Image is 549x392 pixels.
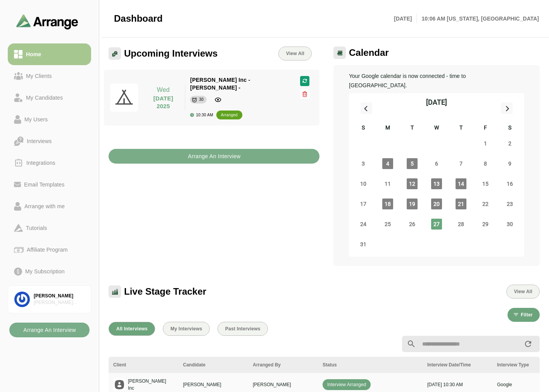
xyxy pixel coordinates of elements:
span: Saturday, August 2, 2025 [504,138,515,149]
div: Interviews [24,136,55,146]
img: pwa-512x512.png [110,84,138,112]
a: Integrations [8,152,91,174]
div: F [473,123,497,133]
span: Friday, August 8, 2025 [480,158,491,169]
div: Interview Date/Time [427,361,488,368]
span: Tuesday, August 12, 2025 [407,178,418,189]
span: Saturday, August 9, 2025 [504,158,515,169]
a: Tutorials [8,217,91,239]
span: Wednesday, August 20, 2025 [431,199,442,209]
div: Arrange with me [21,202,68,211]
div: Home [23,50,44,59]
span: Filter [520,312,533,318]
b: Arrange An Interview [188,149,241,164]
div: [PERSON_NAME] [34,293,85,299]
div: My Candidates [23,93,66,102]
span: Thursday, August 14, 2025 [456,178,466,189]
div: My Users [21,115,51,124]
div: My Clients [23,71,55,81]
div: Status [323,361,418,368]
div: Client [113,361,174,368]
b: Arrange An Interview [23,323,76,337]
button: Arrange An Interview [109,149,319,164]
span: Dashboard [114,13,162,24]
p: [DATE] 10:30 AM [427,381,488,388]
p: Your Google calendar is now connected - time to [GEOGRAPHIC_DATA]. [349,71,524,90]
span: Sunday, August 3, 2025 [358,158,369,169]
span: Tuesday, August 19, 2025 [407,199,418,209]
div: W [425,123,449,133]
button: View All [506,285,540,299]
span: Saturday, August 30, 2025 [504,219,515,230]
a: Affiliate Program [8,239,91,261]
span: Monday, August 4, 2025 [382,158,393,169]
span: Friday, August 22, 2025 [480,199,491,209]
a: [PERSON_NAME][PERSON_NAME] Associates [8,285,91,313]
a: My Users [8,109,91,130]
a: My Candidates [8,87,91,109]
span: Sunday, August 17, 2025 [358,199,369,209]
img: placeholder logo [113,378,126,391]
i: appended action [523,339,533,349]
button: All Interviews [109,322,155,336]
a: My Clients [8,65,91,87]
div: Affiliate Program [24,245,71,254]
a: Home [8,43,91,65]
span: View All [286,51,304,56]
span: Live Stage Tracker [124,286,206,297]
span: Sunday, August 31, 2025 [358,239,369,250]
span: Friday, August 1, 2025 [480,138,491,149]
p: 10:06 AM [US_STATE], [GEOGRAPHIC_DATA] [417,14,539,23]
img: arrangeai-name-small-logo.4d2b8aee.svg [16,14,78,29]
div: S [497,123,522,133]
div: Arranged By [253,361,313,368]
span: Friday, August 29, 2025 [480,219,491,230]
div: Email Templates [21,180,67,189]
button: Filter [508,308,540,322]
div: Candidate [183,361,243,368]
span: Thursday, August 21, 2025 [456,199,466,209]
span: Monday, August 25, 2025 [382,219,393,230]
button: My Interviews [163,322,210,336]
span: Saturday, August 23, 2025 [504,199,515,209]
a: Interviews [8,130,91,152]
div: 30 [199,96,204,104]
p: [PERSON_NAME] [183,381,243,388]
span: Wednesday, August 27, 2025 [431,219,442,230]
div: Integrations [23,158,59,168]
div: S [351,123,376,133]
button: Past Interviews [218,322,268,336]
button: Arrange An Interview [9,323,90,337]
div: T [449,123,473,133]
span: Monday, August 18, 2025 [382,199,393,209]
span: Monday, August 11, 2025 [382,178,393,189]
span: My Interviews [170,326,202,332]
div: M [376,123,400,133]
span: Wednesday, August 13, 2025 [431,178,442,189]
a: Arrange with me [8,195,91,217]
div: arranged [221,111,238,119]
span: Past Interviews [225,326,261,332]
a: Email Templates [8,174,91,195]
p: [PERSON_NAME] Inc [128,378,174,392]
span: Thursday, August 7, 2025 [456,158,466,169]
span: Friday, August 15, 2025 [480,178,491,189]
div: [PERSON_NAME] Associates [34,299,85,306]
span: Wednesday, August 6, 2025 [431,158,442,169]
span: Saturday, August 16, 2025 [504,178,515,189]
span: [PERSON_NAME] Inc - [PERSON_NAME] - [190,77,250,91]
a: My Subscription [8,261,91,282]
a: View All [278,47,312,60]
span: View All [514,289,532,294]
span: Calendar [349,47,389,59]
p: [PERSON_NAME] [253,381,313,388]
span: Tuesday, August 5, 2025 [407,158,418,169]
span: Sunday, August 10, 2025 [358,178,369,189]
div: T [400,123,425,133]
span: Sunday, August 24, 2025 [358,219,369,230]
div: My Subscription [22,267,68,276]
p: [DATE] 2025 [146,95,181,110]
span: Interview Arranged [323,379,371,390]
span: All Interviews [116,326,148,332]
p: [DATE] [394,14,417,23]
